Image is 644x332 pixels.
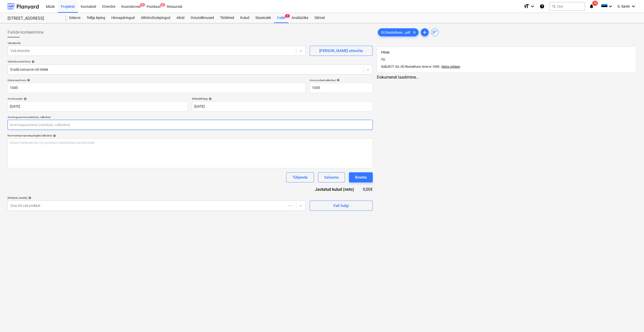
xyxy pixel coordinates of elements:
input: Arve number [310,83,373,93]
span: add [422,29,428,35]
a: Failid3 [274,13,288,23]
button: Kinnita [349,172,373,182]
span: SUBJECT: Ed: OÜ RootsiKunn Arve nr 1045 [381,65,439,68]
i: keyboard_arrow_down [607,3,613,9]
input: Tähtaega pole määratud [192,101,373,111]
span: help [208,97,212,100]
i: keyboard_arrow_down [630,3,636,9]
button: Otsi [550,2,585,11]
div: Salvesta [324,174,339,181]
div: Kinnita [355,174,367,181]
div: Dokumendi laadimine... [377,75,636,80]
i: keyboard_arrow_down [529,3,535,9]
a: Kulud [237,13,252,23]
div: Vali dokumendi tüüp [8,60,373,63]
span: ... [439,65,460,68]
span: Näita rohkem [442,65,460,68]
a: Sissetulek [252,13,274,23]
button: [PERSON_NAME] ettevõte [310,46,373,56]
div: Arve kuupäev [8,97,188,100]
a: Alltöövõtulepingud [138,13,173,23]
a: Sätted [311,13,328,23]
iframe: Chat Widget [619,308,644,332]
i: notifications [589,3,594,9]
input: Dokumendi nimi [8,83,306,93]
button: Vali hulgi [310,201,373,211]
button: Salvesta [318,172,345,182]
span: help [52,134,56,137]
div: Kommentaar raamatupidajale (valikuline) [8,134,373,137]
input: Arve kuupäeva pole määratud. [8,101,188,111]
a: Ostutellimused [187,13,217,23]
a: Hinnapäringud [108,13,138,23]
div: [PERSON_NAME] ettevõte [319,48,363,54]
p: Arve kogusumma (netokulu, valikuline) [8,115,373,120]
span: 3 [285,14,290,18]
div: Vali hulgi [333,202,349,209]
p: Vali ettevõte [8,41,306,46]
a: Eelarve [66,13,84,23]
span: 12 [592,1,598,6]
div: 0,00€ [362,186,373,192]
a: Analüütika [288,13,311,23]
div: Jaotatud kulud (neto) [307,186,362,192]
span: help [31,60,35,63]
span: clear [411,29,417,35]
div: Failid [274,13,288,23]
a: Töölehed [217,13,237,23]
div: Arve number (valikuline) [310,79,373,82]
span: OÜ RootsiKunn ...pdf [378,31,413,34]
a: Aktid [173,13,187,23]
a: Tellija leping [84,13,108,23]
span: S. Savin [618,4,630,8]
div: Dokumendi nimi [8,79,306,82]
button: Tühjenda [286,172,314,182]
span: 1 [140,3,145,7]
span: help [27,196,31,199]
div: Tühjenda [292,174,308,181]
span: help [26,79,30,82]
div: Vestlusvidin [619,308,644,332]
div: [PERSON_NAME] [8,196,306,200]
i: format_size [523,3,529,9]
span: sort [432,29,438,35]
span: Failide konteerimine [8,29,43,35]
input: Arve kogusumma (netokulu, valikuline) [8,120,373,130]
span: TO: [381,58,386,61]
span: search [552,4,556,8]
div: Maksetähtaeg [192,97,373,100]
div: [STREET_ADDRESS] [8,16,60,21]
span: help [336,79,340,82]
i: Abikeskus [540,3,545,9]
span: help [23,97,27,100]
span: FROM: [381,51,390,54]
div: OÜ RootsiKunn ...pdf [378,28,419,36]
span: 2 [160,3,165,7]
